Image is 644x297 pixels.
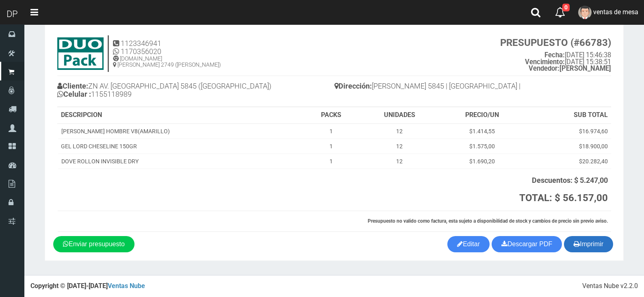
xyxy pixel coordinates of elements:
b: [PERSON_NAME] [529,65,611,72]
td: 12 [360,124,440,139]
th: DESCRIPCION [58,107,303,124]
td: 12 [360,139,440,154]
h4: 1123346941 1170356020 [113,39,221,56]
img: User Image [578,6,592,19]
a: Editar [447,236,490,252]
small: [DATE] 15:46:38 [DATE] 15:38:51 [500,37,611,72]
th: SUB TOTAL [525,107,611,124]
td: DOVE ROLLON INVISIBLE DRY [58,154,303,169]
th: UNIDADES [360,107,440,124]
span: ventas de mesa [593,8,638,16]
td: $1.690,20 [440,154,525,169]
td: $1.575,00 [440,139,525,154]
a: Enviar presupuesto [53,236,134,252]
h4: [PERSON_NAME] 5845 | [GEOGRAPHIC_DATA] | [334,80,611,94]
td: $1.414,55 [440,124,525,139]
b: Celular : [57,90,91,98]
strong: Fecha: [544,51,565,59]
td: 1 [303,124,360,139]
a: Descargar PDF [492,236,562,252]
th: PACKS [303,107,360,124]
td: 1 [303,139,360,154]
td: $18.900,00 [525,139,611,154]
b: Cliente: [57,82,88,90]
td: $20.282,40 [525,154,611,169]
td: 1 [303,154,360,169]
th: PRECIO/UN [440,107,525,124]
button: Imprimir [564,236,613,252]
strong: Vendedor: [529,65,559,72]
span: Enviar presupuesto [69,241,125,247]
img: 9k= [57,37,104,70]
strong: Vencimiento: [525,58,565,66]
strong: PRESUPUESTO (#66783) [500,37,611,48]
td: [PERSON_NAME] HOMBRE V8(AMARILLO) [58,124,303,139]
h5: [DOMAIN_NAME] [PERSON_NAME] 2749 ([PERSON_NAME]) [113,56,221,68]
div: Ventas Nube v2.2.0 [582,282,638,291]
td: $16.974,60 [525,124,611,139]
strong: Copyright © [DATE]-[DATE] [30,282,145,290]
h4: ZN AV. [GEOGRAPHIC_DATA] 5845 ([GEOGRAPHIC_DATA]) 1155118989 [57,80,334,102]
span: 0 [562,4,570,11]
strong: Presupuesto no valido como factura, esta sujeto a disponibilidad de stock y cambios de precio sin... [368,218,608,224]
strong: Descuentos: $ 5.247,00 [532,176,608,184]
b: Dirección: [334,82,372,90]
a: Ventas Nube [108,282,145,290]
td: 12 [360,154,440,169]
strong: TOTAL: $ 56.157,00 [519,192,608,204]
td: GEL LORD CHESELINE 150GR [58,139,303,154]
